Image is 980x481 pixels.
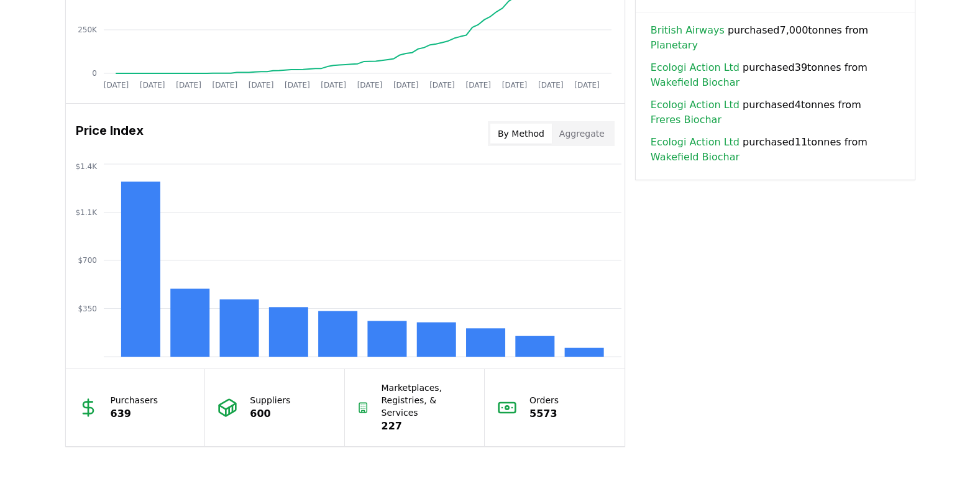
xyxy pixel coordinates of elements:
[429,81,455,89] tspan: [DATE]
[651,135,900,165] span: purchased 11 tonnes from
[490,124,552,144] button: By Method
[78,305,97,313] tspan: $350
[250,394,290,406] p: Suppliers
[75,162,98,171] tspan: $1.4K
[382,382,472,419] p: Marketplaces, Registries, & Services
[382,419,472,434] p: 227
[250,406,290,421] p: 600
[651,60,740,75] a: Ecologi Action Ltd
[651,38,698,53] a: Planetary
[92,69,97,78] tspan: 0
[529,394,559,406] p: Orders
[651,98,900,127] span: purchased 4 tonnes from
[78,256,97,265] tspan: $700
[212,81,237,89] tspan: [DATE]
[139,81,165,89] tspan: [DATE]
[538,81,564,89] tspan: [DATE]
[651,75,740,90] a: Wakefield Biochar
[574,81,600,89] tspan: [DATE]
[651,60,900,90] span: purchased 39 tonnes from
[285,81,310,89] tspan: [DATE]
[176,81,201,89] tspan: [DATE]
[78,25,98,34] tspan: 250K
[651,23,725,38] a: British Airways
[393,81,418,89] tspan: [DATE]
[651,150,740,165] a: Wakefield Biochar
[552,124,612,144] button: Aggregate
[111,394,158,406] p: Purchasers
[465,81,491,89] tspan: [DATE]
[501,81,527,89] tspan: [DATE]
[248,81,273,89] tspan: [DATE]
[651,135,740,150] a: Ecologi Action Ltd
[75,208,98,217] tspan: $1.1K
[651,98,740,112] a: Ecologi Action Ltd
[529,406,559,421] p: 5573
[651,112,721,127] a: Freres Biochar
[321,81,346,89] tspan: [DATE]
[76,121,144,146] h3: Price Index
[103,81,129,89] tspan: [DATE]
[357,81,382,89] tspan: [DATE]
[651,23,900,53] span: purchased 7,000 tonnes from
[111,406,158,421] p: 639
